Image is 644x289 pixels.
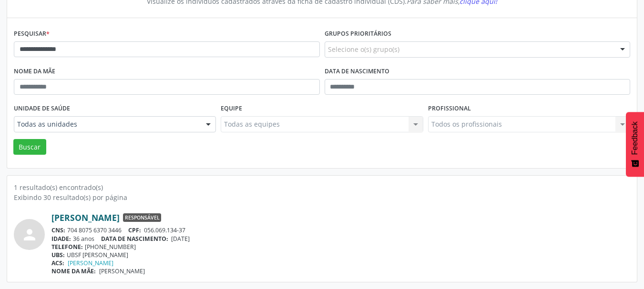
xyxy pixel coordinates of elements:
[51,251,65,259] span: UBS:
[626,112,644,177] button: Feedback - Mostrar pesquisa
[631,121,639,155] span: Feedback
[128,226,141,234] span: CPF:
[14,64,55,79] label: Nome da mãe
[13,139,46,155] button: Buscar
[21,226,38,243] i: person
[14,101,70,116] label: Unidade de saúde
[99,267,145,275] span: [PERSON_NAME]
[144,226,185,234] span: 056.069.134-37
[221,101,242,116] label: Equipe
[101,235,168,243] span: DATA DE NASCIMENTO:
[17,120,196,129] span: Todas as unidades
[51,243,83,251] span: TELEFONE:
[14,182,630,192] div: 1 resultado(s) encontrado(s)
[325,64,389,79] label: Data de nascimento
[51,259,64,267] span: ACS:
[328,44,399,54] span: Selecione o(s) grupo(s)
[14,192,630,202] div: Exibindo 30 resultado(s) por página
[68,259,113,267] a: [PERSON_NAME]
[51,212,120,223] a: [PERSON_NAME]
[325,27,391,41] label: Grupos prioritários
[51,267,96,275] span: NOME DA MÃE:
[51,226,65,234] span: CNS:
[51,235,630,243] div: 36 anos
[123,213,161,222] span: Responsável
[51,226,630,234] div: 704 8075 6370 3446
[51,243,630,251] div: [PHONE_NUMBER]
[171,235,190,243] span: [DATE]
[14,27,50,41] label: Pesquisar
[51,251,630,259] div: UBSF [PERSON_NAME]
[428,101,471,116] label: Profissional
[51,235,71,243] span: IDADE:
